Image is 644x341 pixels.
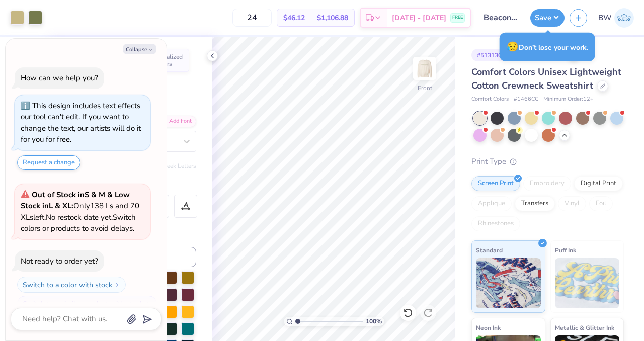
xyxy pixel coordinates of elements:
span: Only 138 Ls and 70 XLs left. Switch colors or products to avoid delays. [21,190,139,234]
div: Front [418,83,432,93]
a: BW [598,8,634,28]
div: This design includes text effects our tool can't edit. If you want to change the text, our artist... [21,101,141,145]
span: Standard [476,245,503,255]
img: Switch to a similar product with stock [145,301,151,307]
span: Comfort Colors [471,95,509,104]
div: Transfers [515,196,555,211]
div: Foil [589,196,613,211]
div: Print Type [471,156,624,167]
span: Comfort Colors Unisex Lightweight Cotton Crewneck Sweatshirt [471,66,621,92]
div: Applique [471,196,512,211]
button: Collapse [123,44,156,54]
span: FREE [452,14,463,21]
div: Embroidery [523,176,571,191]
div: Rhinestones [471,216,520,231]
input: – – [232,9,272,27]
img: Switch to a color with stock [114,282,120,288]
div: Add Font [156,116,196,127]
span: Minimum Order: 12 + [543,95,594,104]
button: Switch to a color with stock [17,277,126,293]
span: $1,106.88 [317,13,348,23]
span: Neon Ink [476,322,501,333]
input: Untitled Design [476,8,525,28]
div: Screen Print [471,176,520,191]
span: BW [598,12,612,24]
span: [DATE] - [DATE] [392,13,446,23]
div: # 513130A [471,49,512,61]
div: Digital Print [574,176,623,191]
span: # 1466CC [514,95,538,104]
div: Vinyl [558,196,586,211]
span: No restock date yet. [46,212,113,222]
div: Not ready to order yet? [21,256,98,266]
span: Puff Ink [555,245,576,255]
img: Standard [476,258,541,308]
img: Puff Ink [555,258,620,308]
div: Don’t lose your work. [500,33,595,61]
button: Save [530,9,565,27]
img: Front [415,58,435,78]
div: How can we help you? [21,73,98,83]
span: $46.12 [283,13,305,23]
button: Request a change [17,155,80,170]
span: 😥 [507,40,519,53]
button: Switch to a similar product with stock [17,296,157,312]
span: Metallic & Glitter Ink [555,322,614,333]
img: Brooke Williams [614,8,634,28]
span: 100 % [366,317,382,326]
strong: Out of Stock in S & M [32,190,107,200]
